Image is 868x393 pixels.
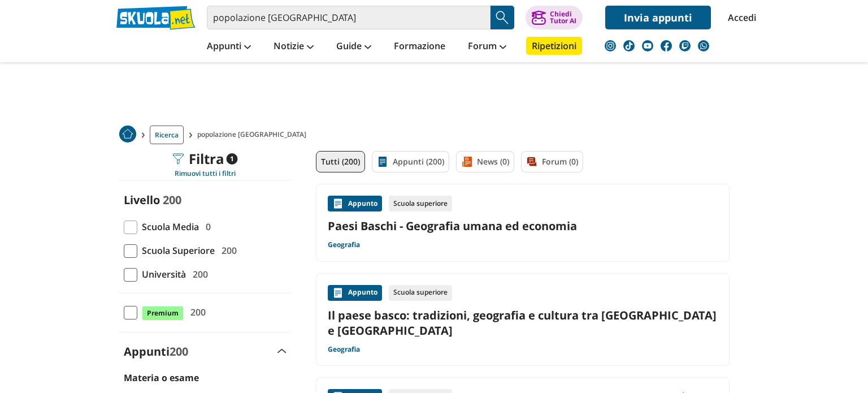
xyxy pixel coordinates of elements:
[197,126,311,144] span: popolazione [GEOGRAPHIC_DATA]
[372,151,449,172] a: Appunti (200)
[679,40,691,51] img: twitch
[328,218,718,234] a: Paesi Baschi - Geografia umana ed economia
[642,40,653,51] img: youtube
[389,285,452,301] div: Scuola superiore
[170,344,188,359] span: 200
[605,6,711,29] a: Invia appunti
[328,308,718,338] a: Il paese basco: tradizioni, geografia e cultura tra [GEOGRAPHIC_DATA] e [GEOGRAPHIC_DATA]
[623,40,635,51] img: tiktok
[217,243,237,258] span: 200
[526,37,582,55] a: Ripetizioni
[333,37,374,57] a: Guide
[119,169,291,178] div: Rimuovi tutti i filtri
[391,37,448,57] a: Formazione
[201,219,211,234] span: 0
[173,151,238,167] div: Filtra
[124,372,199,384] label: Materia o esame
[227,153,238,165] span: 1
[119,126,136,144] a: Home
[137,243,215,258] span: Scuola Superiore
[328,196,382,211] div: Appunto
[137,219,199,234] span: Scuola Media
[377,156,388,167] img: Appunti filtro contenuto
[204,37,254,57] a: Appunti
[605,40,616,51] img: instagram
[332,198,344,209] img: Appunti contenuto
[137,267,186,282] span: Università
[124,344,188,359] label: Appunti
[316,151,365,172] a: Tutti (200)
[661,40,672,51] img: facebook
[277,349,287,353] img: Apri e chiudi sezione
[491,6,514,29] button: Search Button
[328,345,360,354] a: Geografia
[207,6,491,29] input: Cerca appunti, riassunti o versioni
[163,192,181,208] span: 200
[150,126,184,144] a: Ricerca
[119,126,136,142] img: Home
[328,285,382,301] div: Appunto
[332,287,344,299] img: Appunti contenuto
[526,6,583,29] button: ChiediTutor AI
[550,11,576,24] div: Chiedi Tutor AI
[188,267,208,282] span: 200
[728,6,752,29] a: Accedi
[173,153,184,165] img: Filtra filtri mobile
[142,306,184,321] span: Premium
[494,9,511,26] img: Cerca appunti, riassunti o versioni
[124,192,160,208] label: Livello
[186,305,206,319] span: 200
[465,37,509,57] a: Forum
[271,37,316,57] a: Notizie
[389,196,452,211] div: Scuola superiore
[698,40,709,51] img: WhatsApp
[328,240,360,249] a: Geografia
